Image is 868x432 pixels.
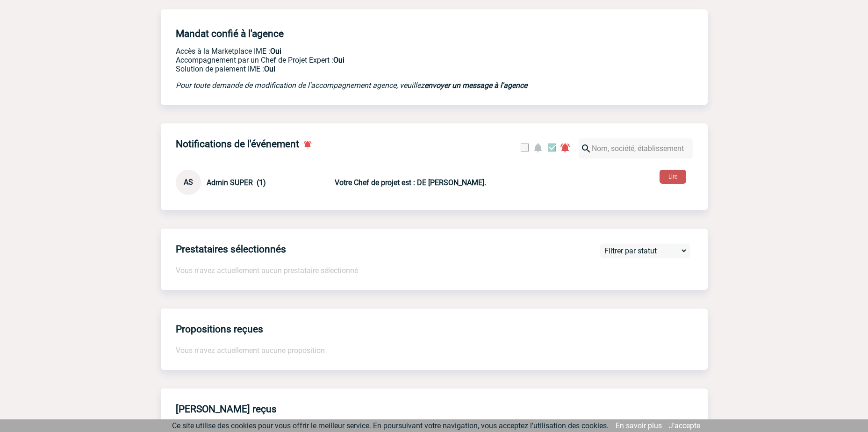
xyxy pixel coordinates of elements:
h4: Notifications de l'événement [176,138,299,150]
b: Oui [270,47,281,56]
p: Prestation payante [176,56,564,65]
button: Lire [660,170,686,184]
h4: Propositions reçues [176,324,263,335]
h4: Prestataires sélectionnés [176,244,286,255]
p: Vous n'avez actuellement aucun prestataire sélectionné [176,266,708,275]
h4: [PERSON_NAME] reçus [176,403,277,415]
h4: Mandat confié à l'agence [176,28,284,39]
em: Pour toute demande de modification de l'accompagnement agence, veuillez [176,81,527,90]
b: Votre Chef de projet est : DE [PERSON_NAME]. [335,178,486,187]
span: Ce site utilise des cookies pour vous offrir le meilleur service. En poursuivant votre navigation... [172,421,609,430]
span: Admin SUPER (1) [207,178,266,187]
a: Lire [652,172,694,180]
div: Conversation privée : Client - Agence [176,170,333,195]
a: J'accepte [669,421,700,430]
a: AS Admin SUPER (1) Votre Chef de projet est : DE [PERSON_NAME]. [176,178,554,187]
a: envoyer un message à l'agence [424,81,527,90]
p: Conformité aux process achat client, Prise en charge de la facturation, Mutualisation de plusieur... [176,65,564,73]
b: Oui [264,65,275,73]
span: Vous n'avez actuellement aucune proposition [176,346,325,355]
b: Oui [333,56,344,65]
span: AS [184,178,193,187]
p: Accès à la Marketplace IME : [176,47,564,56]
a: En savoir plus [616,421,662,430]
